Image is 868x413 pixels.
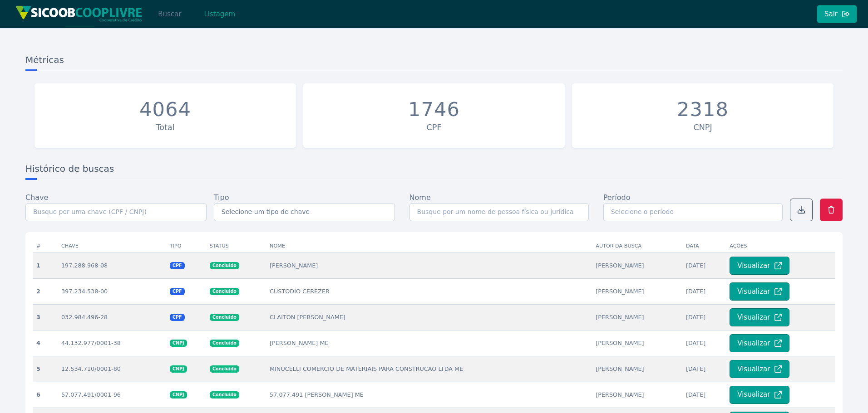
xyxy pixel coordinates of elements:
th: 4 [33,330,58,356]
td: 397.234.538-00 [58,278,166,304]
th: Chave [58,239,166,253]
label: Chave [25,192,48,203]
label: Tipo [214,192,229,203]
th: 3 [33,304,58,330]
button: Visualizar [730,334,789,352]
input: Selecione o período [603,203,783,221]
button: Visualizar [730,360,789,378]
td: [DATE] [682,382,726,408]
td: MINUCELLI COMERCIO DE MATERIAIS PARA CONSTRUCAO LTDA ME [266,356,592,382]
span: CNPJ [170,340,187,347]
td: [PERSON_NAME] [592,278,682,304]
button: Visualizar [730,308,789,326]
h3: Histórico de buscas [25,162,843,179]
th: Ações [726,239,835,253]
span: Concluido [210,262,239,269]
td: [PERSON_NAME] [592,253,682,278]
td: [PERSON_NAME] [592,356,682,382]
button: Visualizar [730,386,789,404]
button: Listagem [196,5,243,23]
div: 2318 [677,98,729,121]
span: Concluido [210,391,239,398]
button: Buscar [150,5,189,23]
div: CPF [308,121,560,133]
td: [PERSON_NAME] [592,382,682,408]
div: CNPJ [577,121,829,133]
span: Concluido [210,288,239,295]
td: 197.288.968-08 [58,253,166,278]
th: Status [206,239,266,253]
span: Concluido [210,340,239,347]
th: # [33,239,58,253]
span: Concluido [210,365,239,373]
button: Sair [817,5,857,23]
th: Autor da busca [592,239,682,253]
th: Data [682,239,726,253]
th: 5 [33,356,58,382]
img: img/sicoob_cooplivre.png [15,5,143,22]
label: Período [603,192,631,203]
button: Visualizar [730,282,789,301]
label: Nome [409,192,431,203]
span: CPF [170,262,185,269]
th: 2 [33,278,58,304]
th: 1 [33,253,58,278]
td: 57.077.491 [PERSON_NAME] ME [266,382,592,408]
td: 44.132.977/0001-38 [58,330,166,356]
td: CLAITON [PERSON_NAME] [266,304,592,330]
th: 6 [33,382,58,408]
div: Total [39,121,291,133]
td: [DATE] [682,356,726,382]
td: [PERSON_NAME] [592,304,682,330]
div: 1746 [408,98,460,121]
span: Concluido [210,314,239,321]
td: [PERSON_NAME] [592,330,682,356]
span: CPF [170,314,185,321]
span: CNPJ [170,365,187,373]
span: CPF [170,288,185,295]
input: Busque por uma chave (CPF / CNPJ) [25,203,207,221]
td: [DATE] [682,253,726,278]
td: [DATE] [682,278,726,304]
td: 032.984.496-28 [58,304,166,330]
td: CUSTODIO CEREZER [266,278,592,304]
h3: Métricas [25,53,843,70]
th: Nome [266,239,592,253]
td: [PERSON_NAME] [266,253,592,278]
span: CNPJ [170,391,187,398]
button: Visualizar [730,257,789,275]
td: 12.534.710/0001-80 [58,356,166,382]
td: [PERSON_NAME] ME [266,330,592,356]
td: [DATE] [682,304,726,330]
td: 57.077.491/0001-96 [58,382,166,408]
div: 4064 [139,98,191,121]
th: Tipo [166,239,206,253]
td: [DATE] [682,330,726,356]
input: Busque por um nome de pessoa física ou jurídica [409,203,589,221]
